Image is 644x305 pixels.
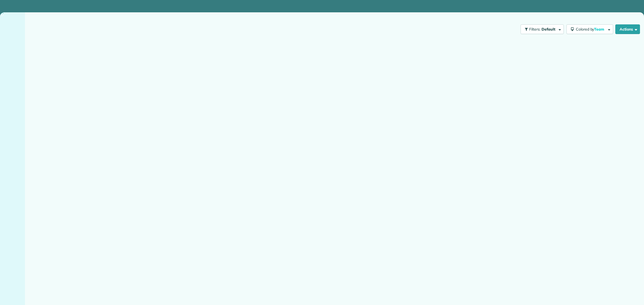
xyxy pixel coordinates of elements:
button: Colored byTeam [566,24,613,34]
span: Team [594,27,605,32]
span: Colored by [576,27,606,32]
span: Default [541,27,556,32]
button: Filters: Default [521,24,564,34]
span: Filters: [529,27,540,32]
a: Filters: Default [518,24,564,34]
button: Actions [615,24,640,34]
